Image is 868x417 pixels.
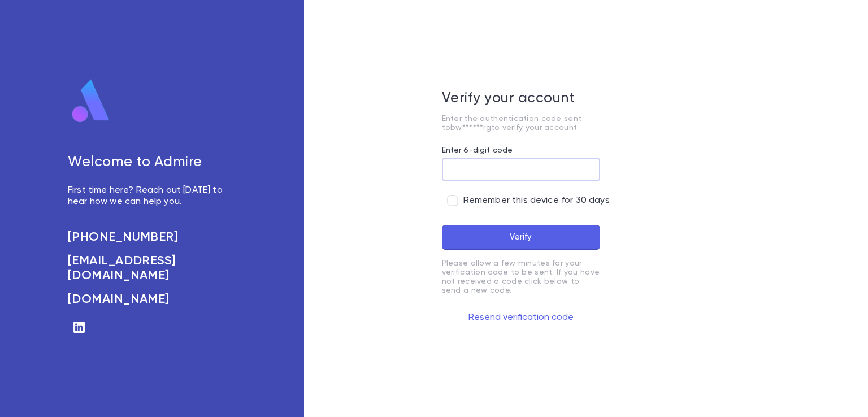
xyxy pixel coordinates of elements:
[442,259,600,295] p: Please allow a few minutes for your verification code to be sent. If you have not received a code...
[68,154,235,171] h5: Welcome to Admire
[68,79,114,124] img: logo
[442,90,600,107] h5: Verify your account
[68,254,235,283] a: [EMAIL_ADDRESS][DOMAIN_NAME]
[463,195,610,206] span: Remember this device for 30 days
[68,230,235,245] a: [PHONE_NUMBER]
[442,309,600,327] button: Resend verification code
[442,114,600,132] p: Enter the authentication code sent to bw******rg to verify your account.
[442,146,513,155] label: Enter 6-digit code
[68,185,235,207] p: First time here? Reach out [DATE] to hear how we can help you.
[442,225,600,250] button: Verify
[68,292,235,307] a: [DOMAIN_NAME]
